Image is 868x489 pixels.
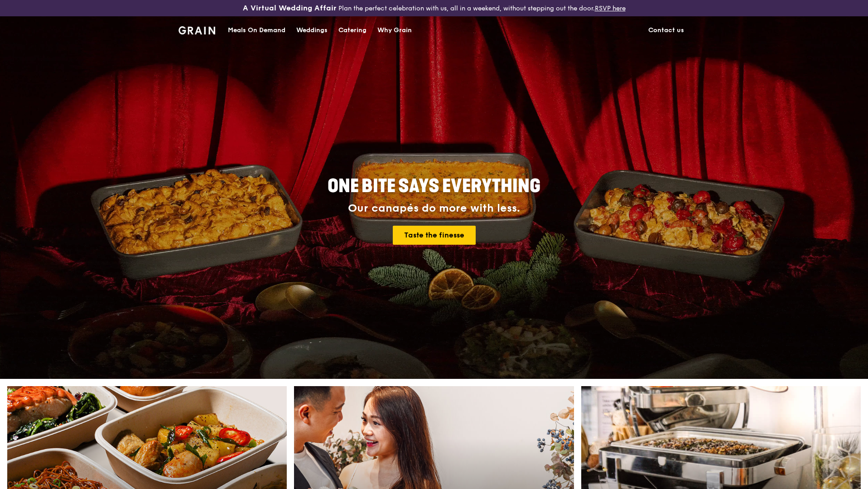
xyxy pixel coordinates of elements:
span: ONE BITE SAYS EVERYTHING [328,175,540,197]
a: Taste the finesse [393,226,476,245]
a: Weddings [291,17,333,44]
a: Contact us [643,17,690,44]
div: Meals On Demand [228,17,285,44]
div: Catering [338,17,366,44]
a: Catering [333,17,372,44]
a: GrainGrain [178,16,215,43]
div: Weddings [296,17,328,44]
a: Why Grain [372,17,417,44]
div: Why Grain [377,17,412,44]
div: Plan the perfect celebration with us, all in a weekend, without stepping out the door. [173,4,695,13]
div: Our canapés do more with less. [271,202,597,215]
img: Grain [178,26,215,34]
a: RSVP here [595,5,626,12]
h3: A Virtual Wedding Affair [243,4,337,13]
